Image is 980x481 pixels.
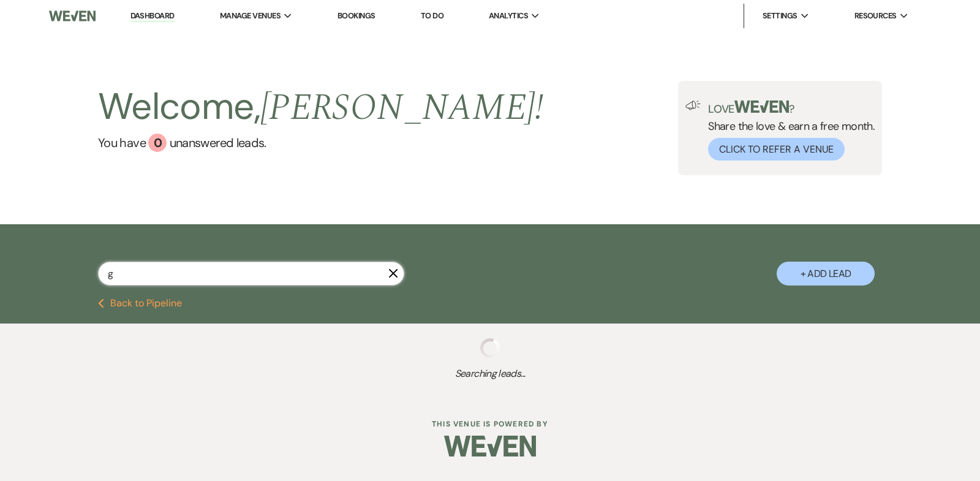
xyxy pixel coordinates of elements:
[685,100,701,110] img: loud-speaker-illustration.svg
[708,138,845,161] button: Click to Refer a Venue
[148,134,167,152] div: 0
[854,10,897,22] span: Resources
[98,298,182,308] button: Back to Pipeline
[49,3,96,29] img: Weven Logo
[260,80,543,136] span: [PERSON_NAME] !
[480,338,500,358] img: loading spinner
[489,10,528,22] span: Analytics
[421,10,443,21] a: To Do
[98,81,543,134] h2: Welcome,
[49,366,931,381] span: Searching leads...
[98,134,543,152] a: You have 0 unanswered leads.
[763,10,797,22] span: Settings
[130,10,175,22] a: Dashboard
[98,262,404,286] input: Search by name, event date, email address or phone number
[337,10,375,21] a: Bookings
[708,100,875,115] p: Love ?
[734,100,789,113] img: weven-logo-green.svg
[777,262,875,286] button: + Add Lead
[220,10,281,22] span: Manage Venues
[444,425,536,468] img: Weven Logo
[701,100,875,161] div: Share the love & earn a free month.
